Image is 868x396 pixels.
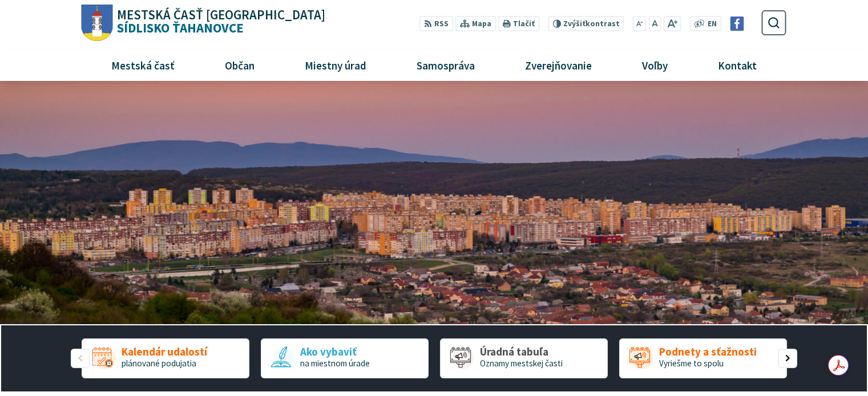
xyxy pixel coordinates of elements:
a: Úradná tabuľa Oznamy mestskej časti [440,338,608,378]
span: Kalendár udalostí [122,346,207,358]
span: na miestnom úrade [300,358,370,369]
div: Nasledujúci slajd [778,349,797,368]
a: Mapa [455,16,496,31]
button: Zvýšiťkontrast [548,16,624,31]
div: 4 / 5 [619,338,787,378]
a: EN [705,18,720,30]
div: 3 / 5 [440,338,608,378]
span: Občan [220,50,259,80]
div: 1 / 5 [82,338,249,378]
span: Kontakt [714,50,761,80]
span: Samospráva [412,50,479,80]
span: Ako vybaviť [300,346,370,358]
a: Mestská časť [90,50,195,80]
a: Miestny úrad [284,50,387,80]
a: Logo Sídlisko Ťahanovce, prejsť na domovskú stránku. [82,5,325,42]
a: Voľby [621,50,689,80]
span: Mestská časť [107,50,179,80]
span: Zvýšiť [563,19,586,28]
span: Tlačiť [513,19,535,28]
div: 2 / 5 [261,338,429,378]
div: Predošlý slajd [71,349,90,368]
a: Kontakt [697,50,778,80]
span: Zverejňovanie [520,50,596,80]
span: Vyriešme to spolu [659,358,724,369]
a: Zverejňovanie [504,50,613,80]
button: Nastaviť pôvodnú veľkosť písma [648,16,661,31]
span: Oznamy mestskej časti [480,358,563,369]
span: kontrast [563,19,620,28]
span: EN [708,18,717,30]
button: Zväčšiť veľkosť písma [663,16,681,31]
a: Ako vybaviť na miestnom úrade [261,338,429,378]
img: Prejsť na Facebook stránku [730,17,744,31]
a: Podnety a sťažnosti Vyriešme to spolu [619,338,787,378]
a: RSS [419,16,453,31]
span: Mestská časť [GEOGRAPHIC_DATA] [117,9,325,22]
button: Zmenšiť veľkosť písma [633,16,647,31]
img: Prejsť na domovskú stránku [82,5,113,42]
span: Mapa [472,18,491,30]
span: RSS [434,18,449,30]
span: Úradná tabuľa [480,346,563,358]
a: Kalendár udalostí plánované podujatia [82,338,249,378]
span: Miestny úrad [300,50,370,80]
a: Samospráva [396,50,496,80]
h1: Sídlisko Ťahanovce [113,9,326,35]
a: Občan [204,50,275,80]
span: Podnety a sťažnosti [659,346,757,358]
span: Voľby [638,50,672,80]
button: Tlačiť [498,16,539,31]
span: plánované podujatia [122,358,196,369]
